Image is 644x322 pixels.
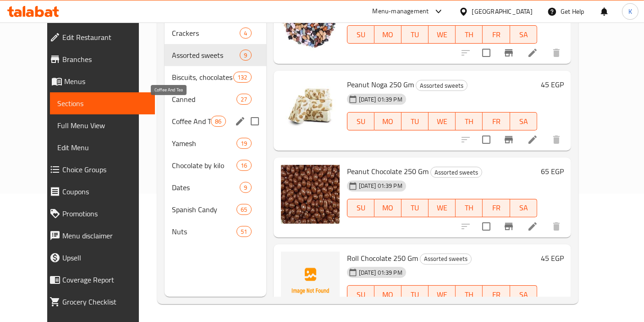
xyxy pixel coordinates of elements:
span: Grocery Checklist [62,296,148,307]
h6: 65 EGP [541,165,564,178]
img: Peanut Chocolate 250 Gm [281,165,340,224]
a: Upsell [42,247,155,269]
button: delete [545,42,567,64]
span: TU [405,115,425,128]
button: TU [402,285,429,304]
span: [DATE] 01:39 PM [355,268,406,277]
span: WE [432,28,452,41]
span: TH [459,28,479,41]
div: Spanish Candy65 [165,198,266,220]
span: Spanish Candy [172,204,237,215]
a: Edit Restaurant [42,26,155,48]
h6: 45 EGP [541,252,564,265]
div: Dates9 [165,176,266,198]
div: items [240,28,251,39]
div: [GEOGRAPHIC_DATA] [472,6,533,17]
span: TH [459,201,479,215]
div: items [237,160,251,171]
span: K [628,6,632,17]
a: Edit Menu [50,136,155,158]
span: FR [486,115,506,128]
button: delete [545,215,567,237]
span: Coffee And Tea [172,116,211,127]
a: Coverage Report [42,269,155,291]
div: items [240,50,251,61]
span: Sections [57,98,148,109]
a: Sections [50,92,155,114]
span: Assorted sweets [172,50,240,61]
span: Menus [64,76,148,87]
span: 9 [240,183,251,192]
span: Branches [62,54,148,65]
button: TH [456,285,483,304]
span: MO [378,115,398,128]
span: FR [486,288,506,301]
div: Assorted sweets [430,167,482,178]
button: SA [510,285,537,304]
a: Full Menu View [50,114,155,136]
span: FR [486,28,506,41]
a: Coupons [42,181,155,203]
span: Coupons [62,186,148,197]
div: Nuts [172,226,237,237]
img: Peanut Noga 250 Gm [281,78,340,137]
span: MO [378,201,398,215]
span: 51 [237,227,251,236]
button: TH [456,199,483,217]
span: Select to update [477,43,496,62]
button: edit [233,114,247,128]
span: Yamesh [172,138,237,149]
span: 19 [237,139,251,148]
div: Nuts51 [165,220,266,243]
h6: 45 EGP [541,78,564,91]
span: TU [405,288,425,301]
span: Crackers [172,28,240,39]
span: MO [378,28,398,41]
a: Edit menu item [527,134,538,145]
a: Choice Groups [42,158,155,181]
div: Menu-management [373,6,429,17]
button: WE [429,112,456,130]
div: Crackers4 [165,22,266,44]
button: SU [347,25,374,44]
button: Branch-specific-item [498,215,520,237]
button: TU [402,199,429,217]
span: Canned [172,94,237,105]
button: MO [374,285,402,304]
div: items [237,138,251,149]
span: 16 [237,161,251,170]
div: Assorted sweets [416,80,468,91]
div: items [211,116,226,127]
button: WE [429,199,456,217]
button: SA [510,25,537,44]
span: Peanut Chocolate 250 Gm [347,164,429,178]
button: WE [429,285,456,304]
span: WE [432,115,452,128]
span: SU [351,288,371,301]
button: FR [483,112,510,130]
button: FR [483,199,510,217]
span: Select to update [477,130,496,149]
span: Peanut Noga 250 Gm [347,78,414,91]
span: 86 [211,117,225,126]
span: SA [514,201,534,215]
span: 27 [237,95,251,104]
button: MO [374,25,402,44]
span: Biscuits, chocolates and snacks [172,72,233,83]
button: TH [456,112,483,130]
button: TH [456,25,483,44]
span: Choice Groups [62,164,148,175]
div: Yamesh19 [165,132,266,154]
a: Grocery Checklist [42,291,155,313]
span: [DATE] 01:39 PM [355,95,406,104]
span: Edit Restaurant [62,32,148,43]
span: 132 [234,73,251,82]
nav: Menu sections [165,18,266,246]
div: Biscuits, chocolates and snacks132 [165,66,266,88]
button: MO [374,112,402,130]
